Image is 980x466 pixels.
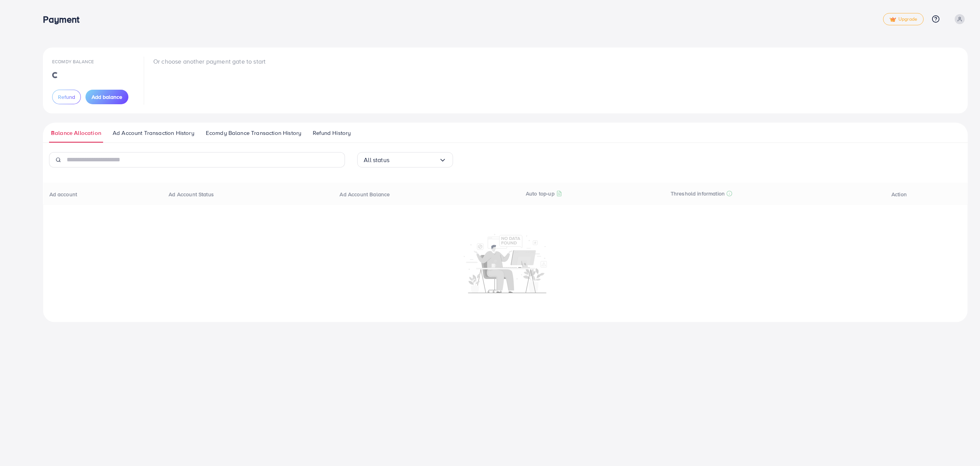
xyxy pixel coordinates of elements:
[92,93,122,101] span: Add balance
[357,152,453,167] div: Search for option
[153,57,266,66] p: Or choose another payment gate to start
[364,154,389,166] span: All status
[206,129,301,137] span: Ecomdy Balance Transaction History
[58,93,75,101] span: Refund
[85,90,128,104] button: Add balance
[313,129,351,137] span: Refund History
[43,14,85,25] h3: Payment
[52,58,94,65] span: Ecomdy Balance
[113,129,194,137] span: Ad Account Transaction History
[52,90,81,104] button: Refund
[890,16,917,22] span: Upgrade
[389,154,439,166] input: Search for option
[51,129,101,137] span: Balance Allocation
[883,13,924,25] a: tickUpgrade
[890,17,896,22] img: tick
